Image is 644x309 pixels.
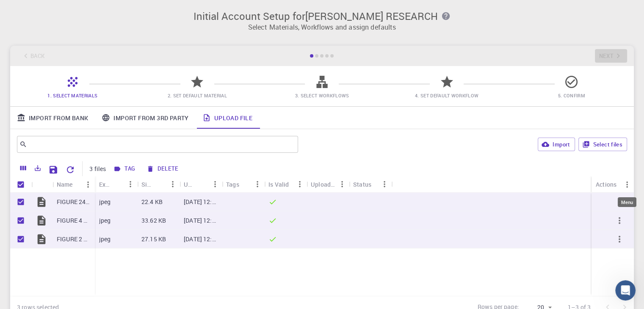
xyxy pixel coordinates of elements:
div: Is Valid [264,176,307,193]
p: jpeg [99,216,111,225]
button: Menu [124,177,137,191]
p: 22.4 KB [141,198,163,206]
button: Sort [152,177,166,191]
p: [DATE] 12:59 PM [184,198,218,206]
div: Actions [596,176,616,193]
div: Name [53,176,95,193]
p: FIGURE 4 ACS OMEGA.jpeg [57,216,91,225]
button: Menu [293,177,307,191]
button: Menu [378,177,391,191]
a: Import From 3rd Party [95,107,195,129]
span: 3. Select Workflows [295,92,349,99]
div: Tags [222,176,264,193]
p: [DATE] 12:59 PM [184,216,218,225]
button: Import [538,138,575,151]
button: Menu [251,177,264,191]
a: Import From Bank [10,107,95,129]
div: Updated [184,176,195,193]
a: Upload File [196,107,259,129]
div: Name [57,176,73,193]
div: Tags [226,176,239,193]
span: 1. Select Materials [47,92,97,99]
div: Uploaded [311,176,335,193]
div: Status [353,176,371,193]
button: Menu [208,177,222,191]
button: Select files [578,138,627,151]
button: Save Explorer Settings [45,161,62,178]
span: 4. Set Default Workflow [415,92,478,99]
p: FIGURE 24 ACS OMEGA.jpeg [57,198,91,206]
p: Select Materials, Workflows and assign defaults [15,22,629,32]
span: Support [17,6,47,14]
button: Sort [195,177,208,191]
h3: Initial Account Setup for [PERSON_NAME] RESEARCH [15,10,629,22]
button: Columns [16,161,30,175]
div: Size [141,176,152,193]
div: Actions [591,176,634,193]
div: Is Valid [268,176,289,193]
p: FIGURE 2 ACS OMEGA.jpeg [57,235,91,243]
button: Menu [81,178,95,191]
button: Reset Explorer Settings [62,161,79,178]
div: Status [349,176,391,193]
p: jpeg [99,235,111,243]
button: Menu [166,177,180,191]
div: Size [137,176,180,193]
p: jpeg [99,198,111,206]
p: 27.15 KB [141,235,166,243]
button: Export [30,161,45,175]
div: Icon [31,176,53,193]
p: 3 files [89,165,106,173]
p: 33.62 KB [141,216,166,225]
div: Extension [99,176,110,193]
button: Delete [144,162,182,176]
button: Menu [335,177,349,191]
div: Uploaded [307,176,349,193]
div: Extension [95,176,137,193]
button: Sort [110,177,124,191]
iframe: Intercom live chat [615,280,636,301]
p: [DATE] 12:59 PM [184,235,218,243]
div: Updated [180,176,222,193]
button: Tag [111,162,138,176]
div: Menu [618,197,636,207]
button: Menu [620,178,634,191]
span: 5. Confirm [558,92,585,99]
span: 2. Set Default Material [168,92,227,99]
